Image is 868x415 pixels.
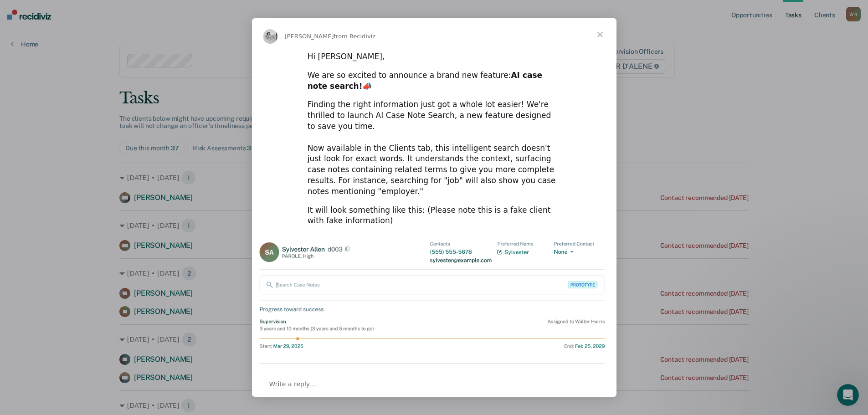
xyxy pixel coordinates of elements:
span: Close [584,18,616,51]
span: Write a reply… [269,378,317,390]
div: Open conversation and reply [252,371,616,397]
span: [PERSON_NAME] [285,33,334,40]
div: We are so excited to announce a brand new feature: 📣 [308,70,561,92]
div: Hi [PERSON_NAME], [308,51,561,62]
div: It will look something like this: (Please note this is a fake client with fake information) [308,205,561,227]
div: Finding the right information just got a whole lot easier! We're thrilled to launch AI Case Note ... [308,99,561,197]
span: from Recidiviz [334,33,376,40]
b: AI case note search! [308,71,542,91]
img: Profile image for Kim [263,29,277,44]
